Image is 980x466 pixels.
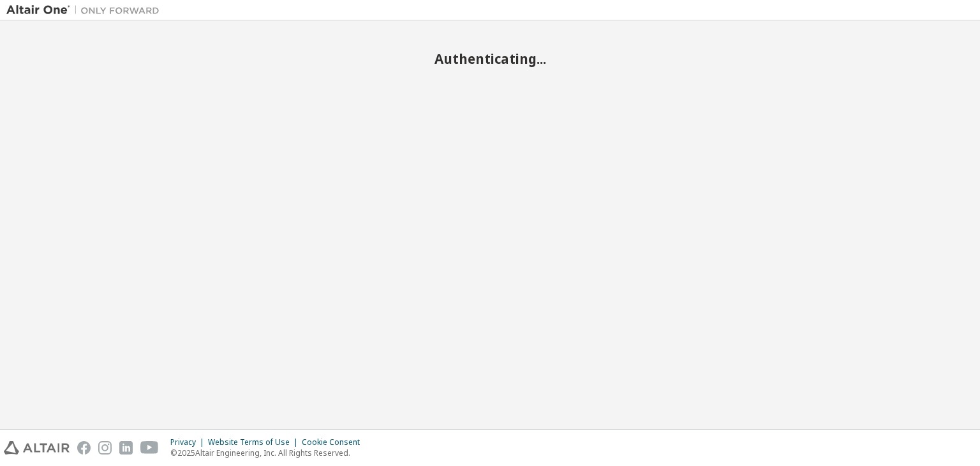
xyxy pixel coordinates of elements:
[6,4,166,17] img: Altair One
[170,437,208,447] div: Privacy
[140,441,159,455] img: youtube.svg
[77,441,91,455] img: facebook.svg
[208,437,302,447] div: Website Terms of Use
[4,441,70,455] img: altair_logo.svg
[6,50,974,67] h2: Authenticating...
[170,447,367,458] p: © 2025 Altair Engineering, Inc. All Rights Reserved.
[98,441,112,455] img: instagram.svg
[302,437,367,447] div: Cookie Consent
[119,441,133,455] img: linkedin.svg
